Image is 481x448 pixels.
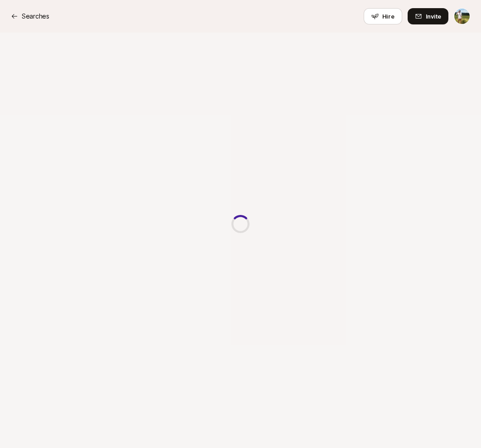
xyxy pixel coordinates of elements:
button: Hire [364,8,402,24]
p: Searches [22,11,49,22]
button: Tyler Kieft [454,8,470,24]
button: Invite [408,8,448,24]
span: Hire [382,12,394,21]
span: Invite [426,12,441,21]
img: Tyler Kieft [454,9,470,24]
